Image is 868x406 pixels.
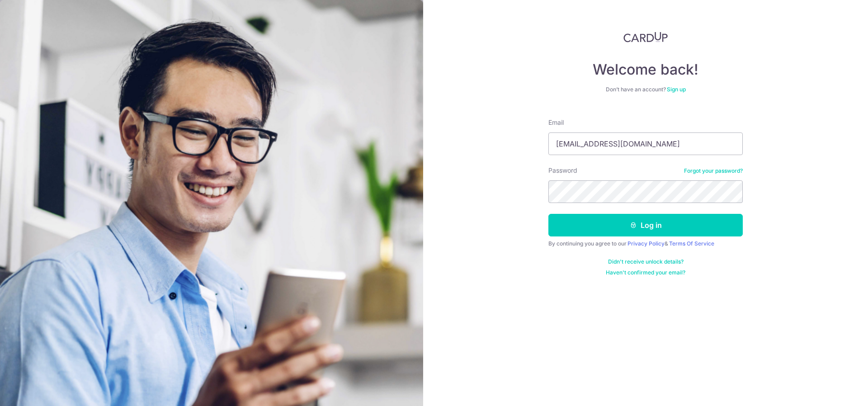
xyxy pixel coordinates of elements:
a: Haven't confirmed your email? [606,269,685,276]
label: Email [548,118,564,127]
a: Privacy Policy [627,240,665,247]
a: Forgot your password? [684,167,743,175]
div: Don’t have an account? [548,86,743,93]
label: Password [548,166,577,175]
h4: Welcome back! [548,61,743,79]
input: Enter your Email [548,132,743,155]
button: Log in [548,214,743,236]
a: Sign up [667,86,686,93]
a: Terms Of Service [669,240,714,247]
div: By continuing you agree to our & [548,240,743,247]
img: CardUp Logo [623,32,668,42]
a: Didn't receive unlock details? [608,258,684,265]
